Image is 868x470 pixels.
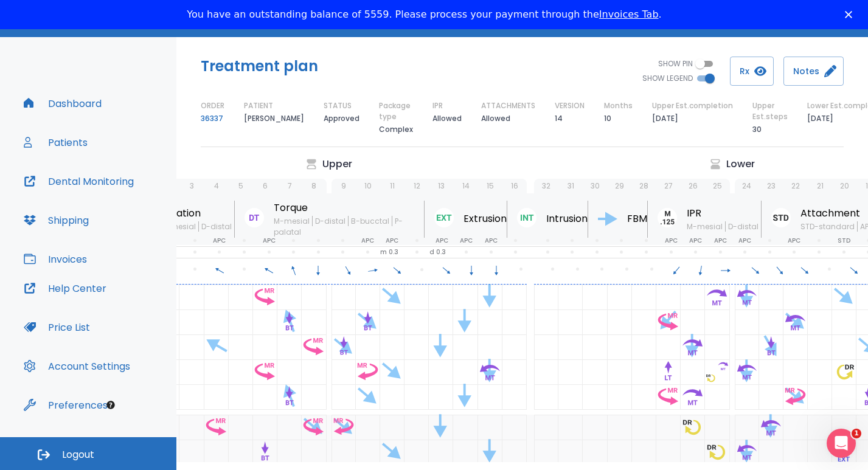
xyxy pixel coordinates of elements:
[792,264,817,275] span: 130°
[324,111,359,126] p: Approved
[274,216,403,237] span: P-palatal
[542,181,550,192] p: 32
[555,100,585,111] p: VERSION
[788,235,800,246] p: APC
[390,181,395,192] p: 11
[16,274,114,303] button: Help Center
[768,264,793,275] span: 140°
[627,212,647,226] p: FBM
[568,181,574,192] p: 31
[214,181,219,192] p: 4
[429,247,446,258] p: d 0.3
[484,264,509,275] span: 180°
[379,100,413,122] p: Package type
[213,235,226,246] p: APC
[364,181,372,192] p: 10
[464,212,507,226] p: Extrusion
[713,264,738,275] span: 90°
[842,264,867,275] span: 130°
[639,181,648,192] p: 28
[687,221,725,232] span: M-mesial
[16,390,115,420] button: Preferences
[324,100,352,111] p: STATUS
[459,264,484,275] span: 180°
[414,181,420,192] p: 12
[713,181,722,192] p: 25
[348,216,392,226] span: B-bucctal
[190,181,194,192] p: 3
[16,89,109,118] button: Dashboard
[730,57,774,86] button: Rx
[752,100,788,122] p: Upper Est.steps
[438,181,445,192] p: 13
[511,181,518,192] p: 16
[306,264,331,275] span: 180°
[487,181,494,192] p: 15
[341,181,346,192] p: 9
[689,264,713,275] span: 190°
[689,235,702,246] p: APC
[615,181,624,192] p: 29
[160,221,198,232] span: M-mesial
[791,181,800,192] p: 22
[436,235,448,246] p: APC
[198,221,234,232] span: D-distal
[288,181,292,192] p: 7
[263,235,276,246] p: APC
[322,157,352,171] p: Upper
[244,100,273,111] p: PATIENT
[817,181,824,192] p: 21
[360,264,385,275] span: 80°
[160,206,234,221] p: Rotation
[312,216,348,226] span: D-distal
[725,221,761,232] span: D-distal
[840,181,849,192] p: 20
[16,206,96,235] button: Shipping
[432,100,443,111] p: IPR
[546,212,588,226] p: Intrusion
[434,264,459,275] span: 130°
[807,111,833,126] p: [DATE]
[361,235,374,246] p: APC
[238,181,243,192] p: 5
[783,57,844,86] button: Notes
[800,221,857,232] span: STD-standard
[599,9,659,20] a: Invoices Tab
[16,351,137,381] button: Account Settings
[16,167,141,196] a: Dental Monitoring
[743,264,768,275] span: 130°
[274,201,424,215] p: Torque
[485,235,498,246] p: APC
[845,11,857,18] div: Close
[591,181,600,192] p: 30
[282,264,307,275] span: 340°
[16,244,94,274] button: Invoices
[432,111,462,126] p: Allowed
[726,157,755,171] p: Lower
[207,264,232,275] span: 300°
[714,235,727,246] p: APC
[257,264,282,275] span: 300°
[852,429,861,438] span: 1
[665,235,678,246] p: APC
[201,100,224,111] p: ORDER
[658,58,693,69] span: SHOW PIN
[244,111,304,126] p: [PERSON_NAME]
[652,111,678,126] p: [DATE]
[16,313,97,342] button: Price List
[386,235,398,246] p: APC
[462,181,470,192] p: 14
[664,264,689,275] span: 220°
[105,399,116,410] div: Tooltip anchor
[16,128,95,157] button: Patients
[555,111,563,126] p: 14
[274,216,312,226] span: M-mesial
[664,181,673,192] p: 27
